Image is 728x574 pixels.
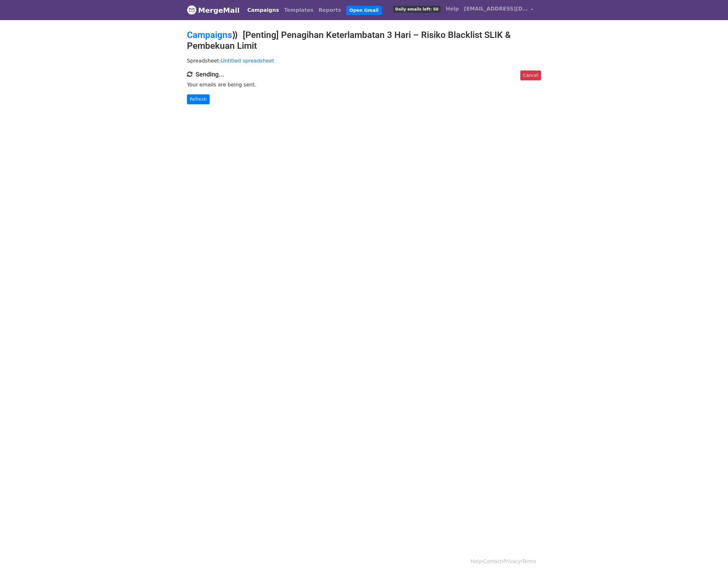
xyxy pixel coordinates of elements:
[464,5,528,13] span: [EMAIL_ADDRESS][DOMAIN_NAME]
[483,559,502,564] a: Contact
[187,5,197,15] img: MergeMail logo
[522,559,536,564] a: Terms
[520,70,541,80] a: Cancel
[187,57,541,64] p: Spreadsheet:
[461,3,536,18] a: [EMAIL_ADDRESS][DOMAIN_NAME]
[187,81,541,88] p: Your emails are being sent.
[503,559,521,564] a: Privacy
[443,3,461,15] a: Help
[393,6,441,13] span: Daily emails left: 50
[245,4,281,17] a: Campaigns
[471,559,482,564] a: Help
[187,70,541,78] h4: Sending...
[187,94,210,104] a: Refresh
[187,30,541,51] h2: ⟫ [Penting] Penagihan Keterlambatan 3 Hari – Risiko Blacklist SLIK & Pembekuan Limit
[316,4,344,17] a: Reports
[187,30,232,40] a: Campaigns
[346,6,382,15] a: Open Gmail
[390,3,443,15] a: Daily emails left: 50
[221,58,274,64] a: Untitled spreadsheet
[281,4,316,17] a: Templates
[187,4,240,17] a: MergeMail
